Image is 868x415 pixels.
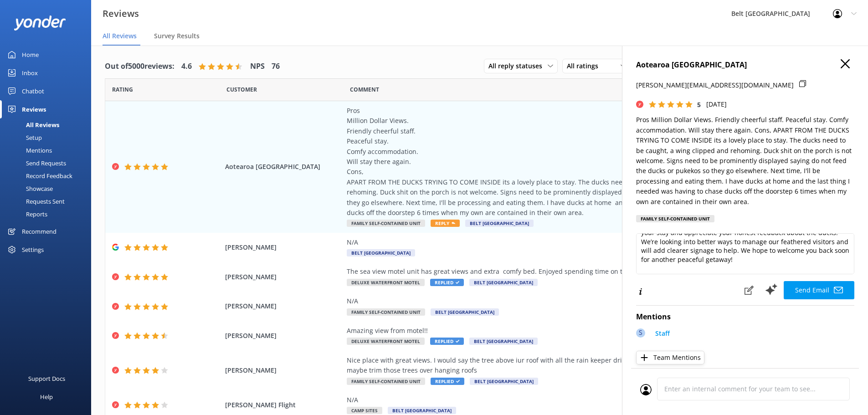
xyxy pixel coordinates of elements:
span: Aotearoa [GEOGRAPHIC_DATA] [225,162,343,172]
a: Reports [5,208,91,220]
span: [PERSON_NAME] Flight [225,400,343,410]
div: Chatbot [22,82,44,100]
span: Question [350,85,379,94]
div: Showcase [5,182,53,195]
a: All Reviews [5,118,91,131]
div: The sea view motel unit has great views and extra comfy bed. Enjoyed spending time on the porch. [347,266,761,277]
h3: Reviews [103,6,139,21]
button: Team Mentions [636,351,704,364]
span: [PERSON_NAME] [225,301,343,311]
span: Deluxe Waterfront Motel [347,338,425,345]
a: Setup [5,131,91,144]
span: Family Self-Contained Unit [347,308,425,316]
span: All ratings [567,61,604,71]
span: Belt [GEOGRAPHIC_DATA] [470,378,538,385]
span: All Reviews [103,31,137,41]
h4: 4.6 [181,61,192,72]
p: Staff [655,328,670,338]
div: Requests Sent [5,195,65,208]
span: Replied [430,279,464,286]
a: Requests Sent [5,195,91,208]
span: Belt [GEOGRAPHIC_DATA] [431,308,499,316]
span: [PERSON_NAME] [225,365,343,375]
div: N/A [347,395,761,405]
div: All Reviews [5,118,59,131]
span: Camp Sites [347,407,382,414]
div: Recommend [22,222,56,241]
button: Close [841,59,850,69]
div: Setup [5,131,42,144]
p: [DATE] [706,99,727,109]
div: N/A [347,296,761,306]
textarea: Kia ora Aotearoa, Thank you so much for your wonderful review and kind words about our views, sta... [636,233,854,274]
a: Record Feedback [5,169,91,182]
div: Inbox [22,64,38,82]
div: Pros Million Dollar Views. Friendly cheerful staff. Peaceful stay. Comfy accommodation. Will stay... [347,106,761,218]
div: Settings [22,241,44,259]
span: 5 [697,100,701,109]
h4: 76 [272,61,280,72]
div: Reviews [22,100,46,118]
h4: NPS [250,61,265,72]
div: Family Self-Contained Unit [636,215,714,222]
span: Family Self-Contained Unit [347,220,425,227]
div: Help [40,388,53,406]
span: Survey Results [154,31,200,41]
span: [PERSON_NAME] [225,272,343,282]
button: Send Email [784,281,854,299]
span: Belt [GEOGRAPHIC_DATA] [465,220,534,227]
span: Date [112,85,133,94]
span: Belt [GEOGRAPHIC_DATA] [469,338,538,345]
span: Replied [430,338,464,345]
h4: Mentions [636,311,854,323]
div: N/A [347,237,761,247]
img: yonder-white-logo.png [14,15,66,31]
span: Belt [GEOGRAPHIC_DATA] [469,279,538,286]
span: Date [226,85,257,94]
div: Home [22,46,39,64]
div: Send Requests [5,157,66,169]
h4: Aotearoa [GEOGRAPHIC_DATA] [636,59,854,71]
a: Showcase [5,182,91,195]
div: Support Docs [28,369,65,388]
div: Mentions [5,144,52,157]
p: [PERSON_NAME][EMAIL_ADDRESS][DOMAIN_NAME] [636,80,794,90]
span: Family Self-Contained Unit [347,378,425,385]
span: Belt [GEOGRAPHIC_DATA] [388,407,456,414]
span: Deluxe Waterfront Motel [347,279,425,286]
h4: Out of 5000 reviews: [105,61,175,72]
p: Pros Million Dollar Views. Friendly cheerful staff. Peaceful stay. Comfy accommodation. Will stay... [636,115,854,207]
div: Reports [5,208,47,220]
a: Staff [651,328,670,341]
span: Replied [431,378,464,385]
a: Send Requests [5,157,91,169]
span: Belt [GEOGRAPHIC_DATA] [347,249,415,256]
span: All reply statuses [488,61,548,71]
img: user_profile.svg [640,384,652,395]
div: Record Feedback [5,169,72,182]
div: Amazing view from motel!! [347,326,761,336]
span: Reply [431,220,460,227]
span: [PERSON_NAME] [225,331,343,341]
a: Mentions [5,144,91,157]
div: S [636,328,645,338]
span: [PERSON_NAME] [225,242,343,252]
div: Nice place with great views. I would say the tree above iur roof with all the rain keeper drippin... [347,355,761,376]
